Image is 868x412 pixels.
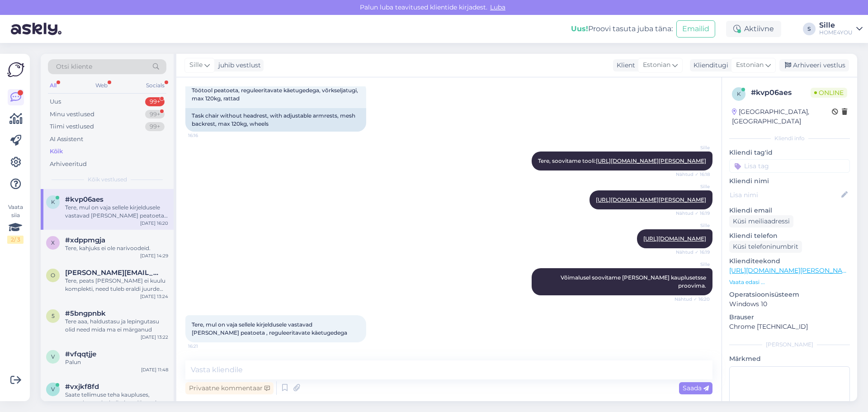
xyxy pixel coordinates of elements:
div: HOME4YOU [819,29,853,36]
div: [DATE] 13:22 [141,334,168,341]
div: Küsi telefoninumbrit [729,241,802,253]
div: Privaatne kommentaar [185,382,274,394]
span: Kõik vestlused [88,175,127,184]
span: Nähtud ✓ 16:20 [675,296,710,303]
span: Nähtud ✓ 16:19 [676,249,710,256]
span: x [51,239,55,246]
div: Kõik [50,147,63,156]
a: [URL][DOMAIN_NAME] [643,235,706,242]
div: Saate tellimuse teha kaupluses, saavad saata ka kulleriga või postiga. [65,391,168,407]
div: Arhiveeritud [50,160,87,169]
div: Minu vestlused [50,110,94,119]
span: #5bngpnbk [65,309,106,317]
div: Arhiveeri vestlus [779,59,849,71]
div: [DATE] 16:20 [140,220,168,227]
a: [URL][DOMAIN_NAME][PERSON_NAME] [596,157,706,164]
div: Tere, mul on vaja sellele kirjeldusele vastavad [PERSON_NAME] peatoeta , reguleeritavate käetugedega [65,204,168,220]
span: k [737,90,741,97]
p: Kliendi nimi [729,176,850,186]
span: olga.el@mail.ru [65,269,159,277]
span: Sille [676,222,710,229]
div: AI Assistent [50,135,83,144]
div: Task chair without headrest, with adjustable armrests, mesh backrest, max 120kg, wheels [185,108,366,132]
b: Uus! [571,24,588,33]
div: [PERSON_NAME] [729,341,850,349]
div: [GEOGRAPHIC_DATA], [GEOGRAPHIC_DATA] [732,107,832,126]
div: Tiimi vestlused [50,122,94,131]
div: 99+ [145,97,165,106]
p: Chrome [TECHNICAL_ID] [729,322,850,331]
div: Tere, kahjuks ei ole narivoodeid. [65,244,168,252]
span: 16:16 [188,132,222,139]
p: Windows 10 [729,299,850,309]
span: Võimalusel soovitame [PERSON_NAME] kauplusetsse proovima. [561,274,708,289]
a: [URL][DOMAIN_NAME][PERSON_NAME] [729,266,854,275]
span: 5 [52,313,55,319]
div: Küsi meiliaadressi [729,215,793,227]
div: [DATE] 14:29 [140,252,168,259]
span: o [51,272,55,279]
div: Socials [144,80,166,91]
a: [URL][DOMAIN_NAME][PERSON_NAME] [596,196,706,203]
p: Märkmed [729,354,850,364]
span: Sille [676,261,710,268]
span: Tere, soovitame tooli: [538,157,706,164]
div: Kliendi info [729,134,850,142]
span: #kvp06aes [65,195,104,204]
div: S [803,23,816,35]
div: [DATE] 13:24 [140,293,168,300]
span: Estonian [643,60,670,70]
span: Otsi kliente [56,62,92,71]
div: Palun [65,358,168,366]
span: v [51,353,55,360]
span: Saada [683,384,709,392]
p: Vaata edasi ... [729,278,850,286]
input: Lisa tag [729,159,850,173]
span: Sille [189,60,203,70]
div: Uus [50,97,61,106]
span: Online [811,88,847,98]
div: 99+ [145,122,165,131]
span: Töötool peatoeta, reguleeritavate käetugedega, võrkseljatugi, max 120kg, rattad [192,87,359,102]
a: SilleHOME4YOU [819,22,863,36]
span: Nähtud ✓ 16:18 [676,171,710,178]
div: All [48,80,58,91]
div: 99+ [145,110,165,119]
p: Klienditeekond [729,256,850,266]
div: [DATE] 11:48 [141,366,168,373]
div: Klienditugi [690,61,728,70]
div: Proovi tasuta juba täna: [571,24,673,34]
div: Sille [819,22,853,29]
span: Estonian [736,60,764,70]
button: Emailid [676,20,715,38]
div: Aktiivne [726,21,781,37]
span: v [51,386,55,393]
p: Brauser [729,313,850,322]
span: Sille [676,144,710,151]
span: Nähtud ✓ 16:19 [676,210,710,217]
img: Askly Logo [7,61,24,78]
span: #vfqqtjje [65,350,96,358]
div: 2 / 3 [7,236,24,244]
div: Klient [613,61,635,70]
span: 16:21 [188,343,222,350]
div: Web [94,80,109,91]
div: juhib vestlust [215,61,261,70]
span: Tere, mul on vaja sellele kirjeldusele vastavad [PERSON_NAME] peatoeta , reguleeritavate käetugedega [192,321,347,336]
span: k [51,199,55,205]
input: Lisa nimi [730,190,840,200]
p: Operatsioonisüsteem [729,290,850,299]
span: #vxjkf8fd [65,383,99,391]
span: Luba [487,3,508,11]
div: Tere aaa, haldustasu ja lepingutasu olid need mida ma ei märganud [65,317,168,334]
span: #xdppmgja [65,236,105,244]
div: Tere, peats [PERSON_NAME] ei kuulu komplekti, need tuleb eraldi juurde tellida. [65,277,168,293]
p: Kliendi tag'id [729,148,850,157]
span: Sille [676,183,710,190]
p: Kliendi telefon [729,231,850,241]
div: # kvp06aes [751,87,811,98]
p: Kliendi email [729,206,850,215]
div: Vaata siia [7,203,24,244]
